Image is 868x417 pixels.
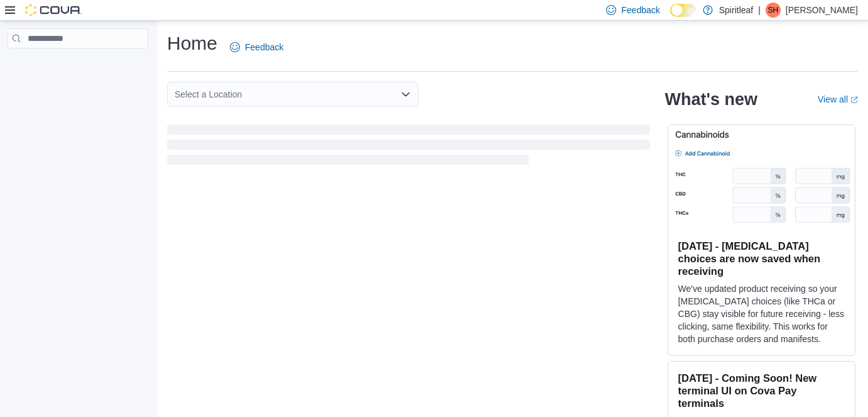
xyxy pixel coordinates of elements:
[25,4,82,16] img: Cova
[167,31,217,56] h1: Home
[670,4,697,17] input: Dark Mode
[758,3,761,18] p: |
[245,41,283,53] span: Feedback
[401,89,411,99] button: Open list of options
[665,89,757,109] h2: What's new
[719,3,753,18] p: Spiritleaf
[678,240,845,277] h3: [DATE] - [MEDICAL_DATA] choices are now saved when receiving
[225,35,288,60] a: Feedback
[850,96,858,104] svg: External link
[678,372,845,409] h3: [DATE] - Coming Soon! New terminal UI on Cova Pay terminals
[8,51,148,81] nav: Complex example
[768,3,779,18] span: SH
[621,4,659,16] span: Feedback
[818,94,858,104] a: View allExternal link
[678,282,845,345] p: We've updated product receiving so your [MEDICAL_DATA] choices (like THCa or CBG) stay visible fo...
[167,127,650,167] span: Loading
[766,3,781,18] div: Shelby HA
[786,3,858,18] p: [PERSON_NAME]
